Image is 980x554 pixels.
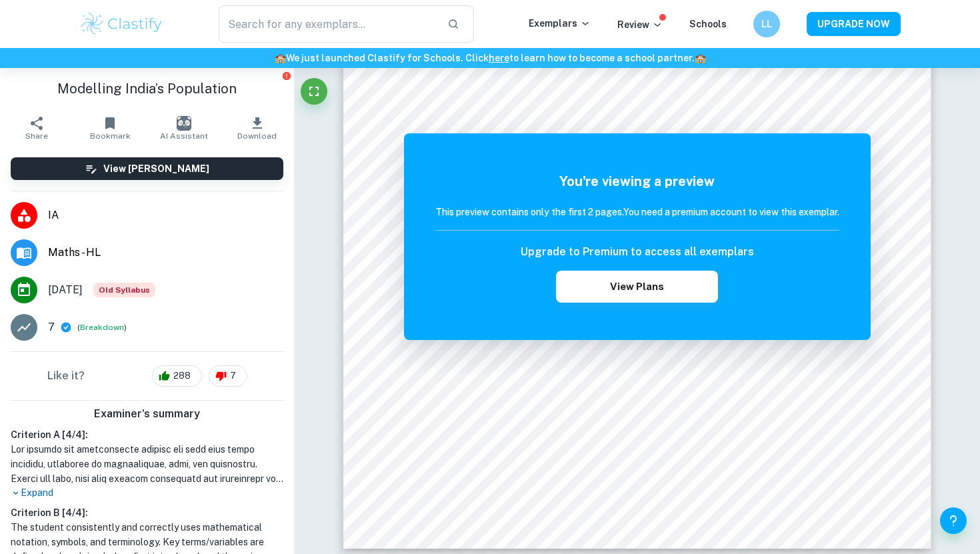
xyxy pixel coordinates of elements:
[93,283,155,297] span: Old Syllabus
[435,171,839,191] h5: You're viewing a preview
[689,19,727,29] a: Schools
[5,406,289,422] h6: Examiner's summary
[48,245,283,261] span: Maths - HL
[489,53,509,63] a: here
[237,131,277,141] span: Download
[753,11,780,37] button: LL
[90,131,131,141] span: Bookmark
[25,131,48,141] span: Share
[11,442,283,486] h1: Lor ipsumdo sit ametconsecte adipisc eli sedd eius tempo incididu, utlaboree do magnaaliquae, adm...
[3,51,977,65] h6: We just launched Clastify for Schools. Click to learn how to become a school partner.
[160,131,208,141] span: AI Assistant
[103,161,209,176] h6: View [PERSON_NAME]
[695,53,706,63] span: 🏫
[166,369,198,383] span: 288
[47,368,85,384] h6: Like it?
[79,11,164,37] img: Clastify logo
[11,486,283,500] p: Expand
[281,71,291,81] button: Report issue
[617,17,663,32] p: Review
[177,116,191,131] img: AI Assistant
[11,79,283,99] h1: Modelling India’s Population
[221,109,294,147] button: Download
[73,109,147,147] button: Bookmark
[556,271,717,303] button: View Plans
[93,283,155,297] div: Although this IA is written for the old math syllabus (last exam in November 2020), the current I...
[77,321,127,334] span: ( )
[80,321,124,333] button: Breakdown
[11,427,283,442] h6: Criterion A [ 4 / 4 ]:
[11,505,283,520] h6: Criterion B [ 4 / 4 ]:
[301,78,327,105] button: Fullscreen
[219,5,437,43] input: Search for any exemplars...
[940,507,967,534] button: Help and Feedback
[275,53,286,63] span: 🏫
[11,157,283,180] button: View [PERSON_NAME]
[48,282,83,298] span: [DATE]
[223,369,243,383] span: 7
[521,244,754,260] h6: Upgrade to Premium to access all exemplars
[48,207,283,223] span: IA
[147,109,221,147] button: AI Assistant
[48,319,55,335] p: 7
[435,205,839,219] h6: This preview contains only the first 2 pages. You need a premium account to view this exemplar.
[759,17,775,31] h6: LL
[529,16,591,31] p: Exemplars
[807,12,901,36] button: UPGRADE NOW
